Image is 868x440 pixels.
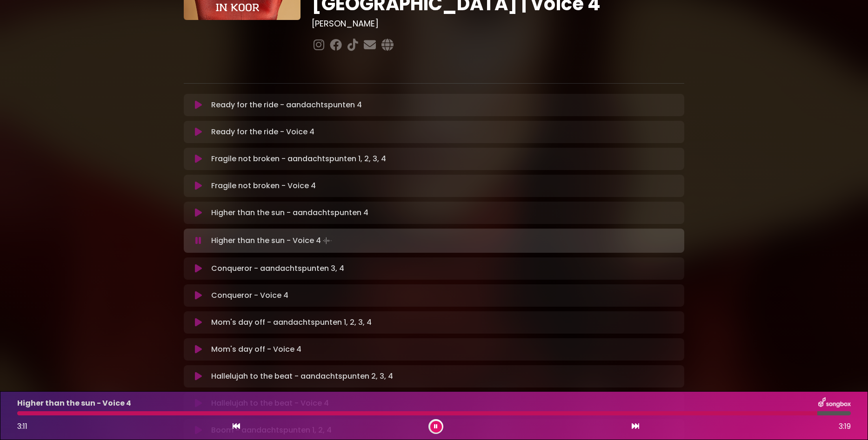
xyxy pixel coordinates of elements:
[818,397,851,409] img: songbox-logo-white.png
[211,180,316,191] p: Fragile not broken - Voice 4
[17,398,131,409] p: Higher than the sun - Voice 4
[211,207,368,218] p: Higher than the sun - aandachtspunten 4
[211,290,288,301] p: Conqueror - Voice 4
[211,126,314,138] p: Ready for the ride - Voice 4
[839,421,851,432] span: 3:19
[321,234,334,247] img: waveform4.gif
[211,371,393,382] p: Hallelujah to the beat - aandachtspunten 2, 3, 4
[211,344,301,355] p: Mom's day off - Voice 4
[211,263,344,274] p: Conqueror - aandachtspunten 3, 4
[17,421,27,432] span: 3:11
[211,317,372,328] p: Mom's day off - aandachtspunten 1, 2, 3, 4
[211,153,386,164] p: Fragile not broken - aandachtspunten 1, 2, 3, 4
[211,99,362,111] p: Ready for the ride - aandachtspunten 4
[312,19,684,29] h3: [PERSON_NAME]
[211,234,334,247] p: Higher than the sun - Voice 4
